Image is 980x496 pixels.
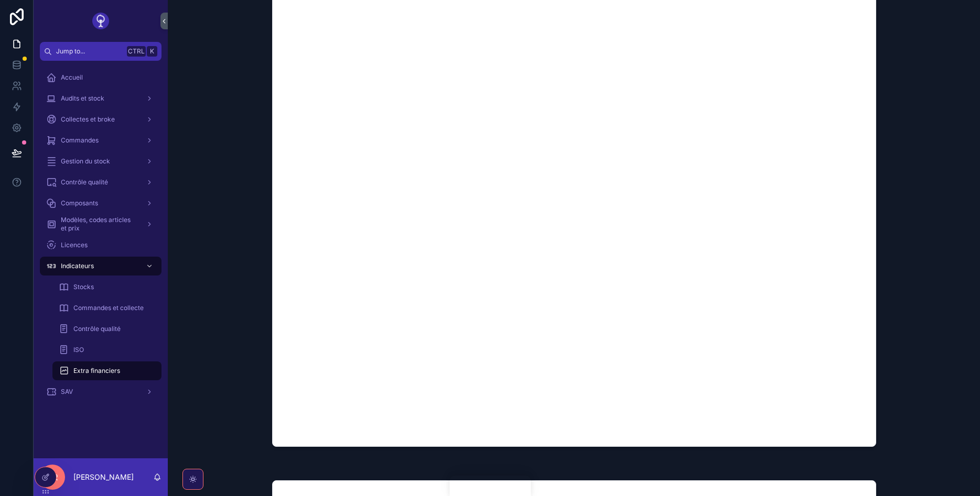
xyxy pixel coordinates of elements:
[52,299,161,317] a: Commandes et collecte
[61,115,115,124] span: Collectes et broke
[40,68,161,87] a: Accueil
[52,340,161,359] a: ISO
[56,47,123,56] span: Jump to...
[40,257,161,275] a: Indicateurs
[92,13,109,29] img: App logo
[61,262,94,270] span: Indicateurs
[40,215,161,234] a: Modèles, codes articles et prix
[61,388,73,396] span: SAV
[73,367,120,375] span: Extra financiers
[73,346,84,354] span: ISO
[34,61,168,415] div: scrollable content
[52,278,161,296] a: Stocks
[40,194,161,213] a: Composants
[61,157,110,166] span: Gestion du stock
[40,152,161,171] a: Gestion du stock
[61,178,108,186] span: Contrôle qualité
[40,173,161,192] a: Contrôle qualité
[73,325,121,333] span: Contrôle qualité
[73,283,94,291] span: Stocks
[127,46,146,57] span: Ctrl
[52,361,161,380] a: Extra financiers
[61,216,137,233] span: Modèles, codes articles et prix
[40,131,161,150] a: Commandes
[40,110,161,129] a: Collectes et broke
[73,472,134,482] p: [PERSON_NAME]
[52,319,161,338] a: Contrôle qualité
[61,241,88,249] span: Licences
[148,47,156,56] span: K
[61,94,104,103] span: Audits et stock
[61,199,98,207] span: Composants
[40,236,161,255] a: Licences
[61,136,99,145] span: Commandes
[40,382,161,401] a: SAV
[73,304,144,312] span: Commandes et collecte
[40,89,161,108] a: Audits et stock
[61,73,83,82] span: Accueil
[40,42,161,61] button: Jump to...CtrlK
